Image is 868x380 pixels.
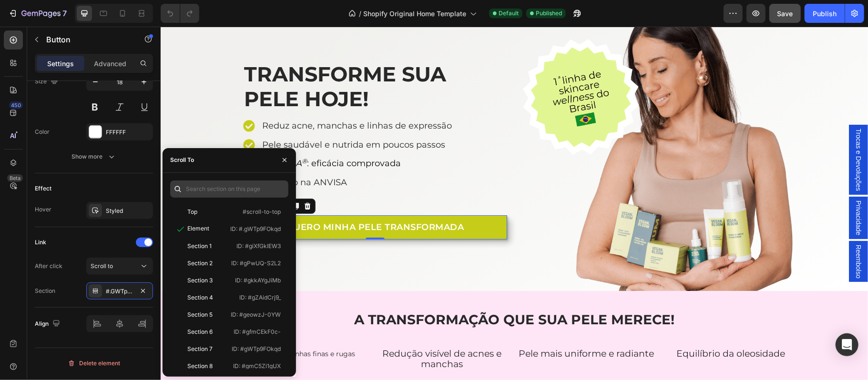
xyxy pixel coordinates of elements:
div: Delete element [68,358,120,369]
input: Search section on this page [170,180,288,198]
span: Scroll to [91,262,113,270]
div: 450 [9,101,23,109]
p: ID: #.gWTp9FOkqd [230,225,281,233]
h2: TRANSFORME SUA PELE HOJE! [82,34,347,85]
div: Button [94,175,116,184]
sup: ® [141,130,146,138]
p: ID: #giXfGkIEW3 [236,242,281,250]
div: Open Intercom Messenger [836,333,858,356]
span: Default [499,9,519,18]
div: Section 5 [187,310,213,319]
p: ID: #gmC5Zi1gUX [233,362,281,370]
div: Styled [106,207,151,215]
button: Publish [805,4,845,23]
div: Publish [813,9,837,19]
span: Com : eficácia comprovada [102,131,240,142]
p: ID: #gfmCEkF0c- [234,328,281,336]
span: Save [777,10,793,18]
p: Settings [47,59,74,69]
div: Color [35,128,50,136]
div: Section 2 [187,259,213,268]
div: Element [187,224,209,233]
p: ID: #gZAidCrj9_ [239,293,281,302]
div: Hover [35,205,51,214]
button: 7 [4,4,71,23]
p: Pele mais uniforme e radiante [357,322,494,333]
div: Section 4 [187,293,213,302]
span: Published [536,9,562,18]
div: Scroll To [170,156,194,164]
span: / [359,9,361,19]
div: Align [35,318,62,330]
span: QUERO MINHA PELE TRANSFORMADA [126,195,304,206]
p: Redução visível de acnes e manchas [213,322,350,344]
button: Scroll to [86,258,153,275]
span: Reembolso [693,218,703,252]
button: Show more [35,148,153,165]
span: Registro na ANVISA [102,150,186,161]
span: Shopify Original Home Template [363,9,466,19]
span: Privacidade [693,174,703,209]
p: ID: #gWTp9FOkqd [232,345,281,353]
h2: A TRANSFORMAÇÃO QUE SUA PELE MERECE! [68,283,640,302]
span: Diminuição de linhas finas e rugas [80,323,194,331]
div: Section 6 [187,328,213,336]
p: 7 [62,8,67,19]
div: Undo/Redo [161,4,199,23]
p: Advanced [94,59,126,69]
i: CBA [122,131,146,142]
span: Pele saudável e nutrida em poucos passos [102,113,285,123]
a: QUERO MINHA PELE TRANSFORMADA [82,189,347,213]
span: Trocas e Devoluções [693,102,703,164]
div: Size [35,75,60,88]
button: Delete element [35,356,153,371]
p: ID: #gkkAYgJiMb [235,276,281,285]
div: Section 3 [187,276,213,285]
div: Section 1 [187,242,212,250]
div: After click [35,262,62,270]
span: Reduz acne, manchas e linhas de expressão [102,94,291,104]
div: Top [187,208,197,216]
p: #scroll-to-top [243,208,281,216]
div: Show more [72,152,116,161]
p: ID: #gPwUQ-S2L2 [231,259,281,268]
iframe: Design area [161,27,868,380]
div: Link [35,238,46,247]
div: Beta [7,174,23,182]
p: Button [46,34,127,45]
div: Section 8 [187,362,213,370]
div: FFFFFF [106,128,151,137]
p: ID: #geowzJ-0YW [231,310,281,319]
div: Effect [35,184,51,193]
div: Section 7 [187,345,213,353]
div: #.GWTp9FOkqd [106,287,133,296]
div: Section [35,287,55,295]
p: Equilíbrio da oleosidade [502,322,639,333]
button: Save [769,4,801,23]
